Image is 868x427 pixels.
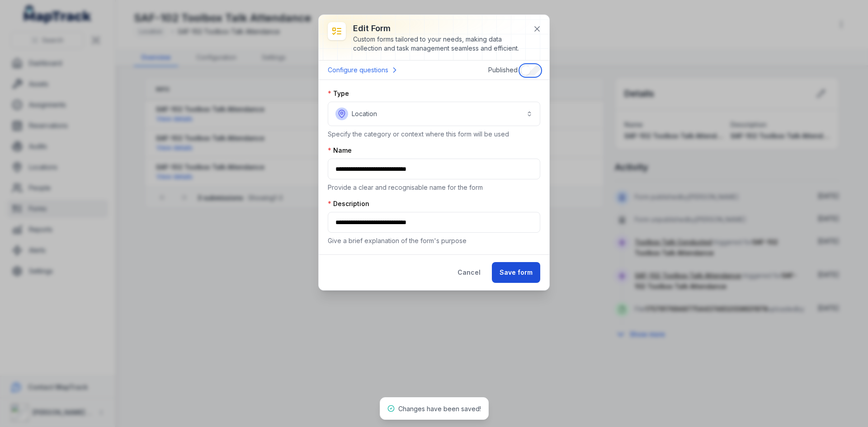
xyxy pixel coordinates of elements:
span: Published [488,66,518,74]
label: Type [328,89,349,98]
p: Specify the category or context where this form will be used [328,130,540,139]
label: Name [328,146,352,155]
a: Configure questions [328,64,399,76]
div: Custom forms tailored to your needs, making data collection and task management seamless and effi... [353,35,526,53]
h3: Edit form [353,22,526,35]
button: Save form [492,262,540,283]
button: Location [328,102,540,126]
p: Provide a clear and recognisable name for the form [328,183,540,192]
label: Description [328,199,369,208]
button: Cancel [450,262,488,283]
p: Give a brief explanation of the form's purpose [328,236,540,245]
